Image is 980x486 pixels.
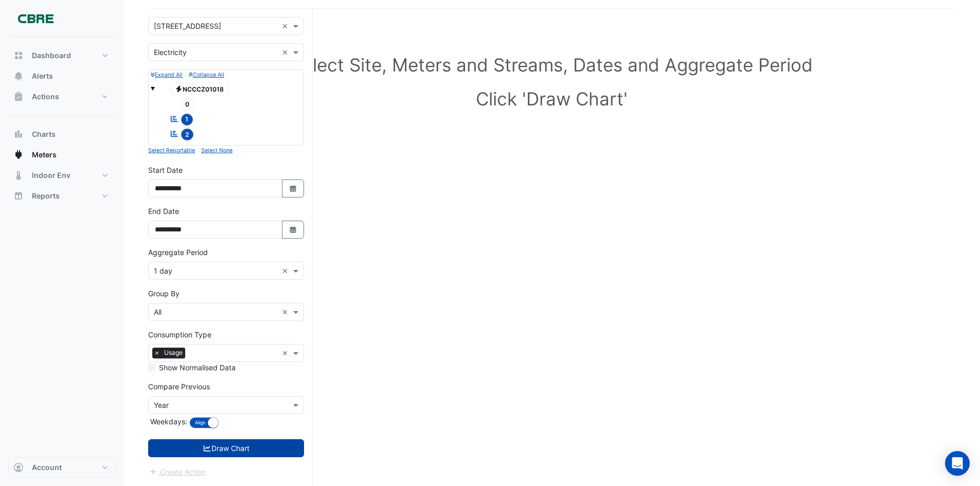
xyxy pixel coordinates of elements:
button: Charts [8,124,115,145]
button: Account [8,457,115,478]
button: Select Reportable [148,146,195,155]
button: Collapse All [189,70,224,79]
app-icon: Meters [13,150,24,160]
app-escalated-ticket-create-button: Please draw the charts first [148,466,206,475]
app-icon: Actions [13,92,24,102]
app-icon: Reports [13,191,24,201]
button: Draw Chart [148,439,304,457]
fa-icon: Electricity [175,85,183,93]
span: Clear [282,307,291,317]
span: Clear [282,47,291,58]
small: Expand All [151,71,183,78]
small: Collapse All [189,71,224,78]
button: Dashboard [8,45,115,66]
label: Consumption Type [148,329,211,340]
div: Open Intercom Messenger [945,451,970,476]
label: Show Normalised Data [159,362,236,373]
span: Clear [282,265,291,276]
button: Alerts [8,66,115,86]
span: 1 [181,114,193,125]
span: Actions [32,92,59,102]
label: Compare Previous [148,381,210,392]
span: Dashboard [32,50,71,61]
span: Account [32,462,62,473]
span: Reports [32,191,60,201]
span: Clear [282,348,291,358]
small: Select None [201,147,233,154]
fa-icon: Select Date [289,184,298,193]
span: 0 [181,98,194,110]
button: Indoor Env [8,165,115,186]
span: Indoor Env [32,170,70,181]
button: Reports [8,186,115,206]
button: Meters [8,145,115,165]
fa-icon: Select Date [289,225,298,234]
label: Aggregate Period [148,247,208,258]
label: Start Date [148,165,183,175]
span: Charts [32,129,56,139]
app-icon: Dashboard [13,50,24,61]
label: Group By [148,288,180,299]
button: Expand All [151,70,183,79]
app-icon: Alerts [13,71,24,81]
span: Meters [32,150,57,160]
h1: Click 'Draw Chart' [165,88,939,110]
small: Select Reportable [148,147,195,154]
span: Usage [162,348,185,358]
app-icon: Indoor Env [13,170,24,181]
span: Alerts [32,71,53,81]
span: 2 [181,129,194,140]
img: Company Logo [12,8,59,29]
span: NCCCZ01018 [171,83,229,95]
label: Weekdays: [148,416,187,427]
button: Actions [8,86,115,107]
app-icon: Charts [13,129,24,139]
fa-icon: Reportable [170,130,179,138]
h1: Select Site, Meters and Streams, Dates and Aggregate Period [165,54,939,76]
fa-icon: Reportable [170,114,179,123]
span: × [152,348,162,358]
span: Clear [282,21,291,31]
label: End Date [148,206,179,217]
button: Select None [201,146,233,155]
